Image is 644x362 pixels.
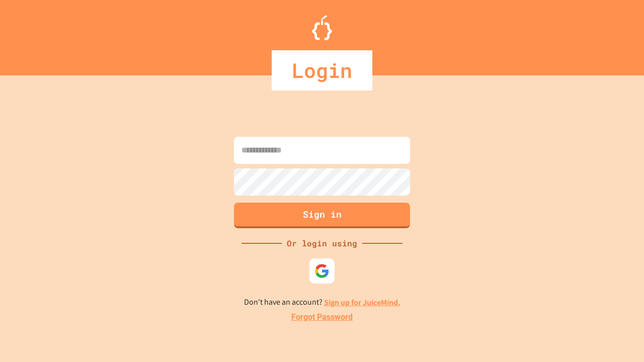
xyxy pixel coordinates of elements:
[324,297,400,308] a: Sign up for JuiceMind.
[234,203,410,228] button: Sign in
[244,296,400,309] p: Don't have an account?
[314,263,330,279] img: google-icon.svg
[282,237,362,249] div: Or login using
[291,311,353,323] a: Forgot Password
[312,15,332,40] img: Logo.svg
[272,50,372,90] div: Login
